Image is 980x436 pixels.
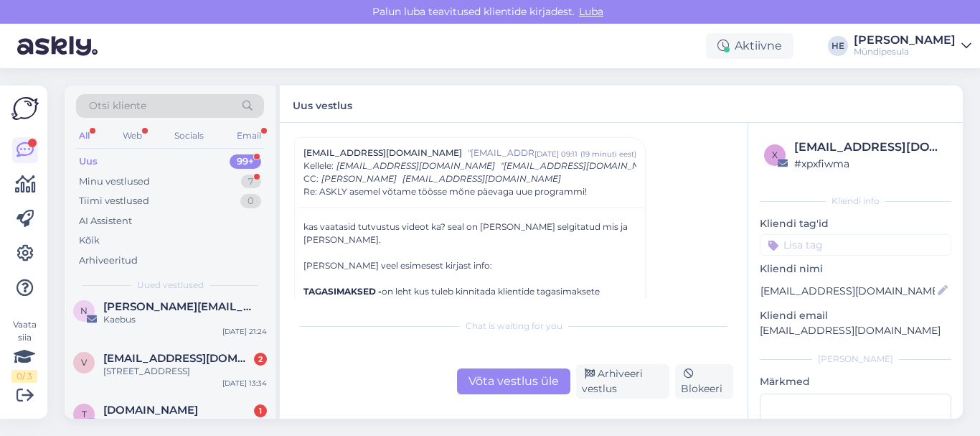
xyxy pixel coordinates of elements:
[120,126,145,145] div: Web
[760,283,935,299] input: Lisa nimi
[760,195,951,208] div: Kliendi info
[576,364,669,399] div: Arhiveeri vestlus
[580,149,636,159] div: ( 19 minuti eest )
[137,279,204,292] span: Uued vestlused
[760,353,951,366] div: [PERSON_NAME]
[303,160,334,171] span: Kellele :
[234,126,264,145] div: Email
[303,259,636,272] div: [PERSON_NAME] veel esimesest kirjast info:
[336,160,495,171] span: [EMAIL_ADDRESS][DOMAIN_NAME]
[321,173,397,184] span: [PERSON_NAME]
[501,160,665,171] span: "[EMAIL_ADDRESS][DOMAIN_NAME]"
[103,313,267,326] div: Kaebus
[103,352,253,365] span: vlad.bo.gor@gmail.com
[760,374,951,389] p: Märkmed
[828,36,848,56] div: HE
[772,149,778,160] span: x
[457,368,570,394] div: Võta vestlus üle
[303,221,636,246] div: kas vaatasid tutvustus videot ka? seal on [PERSON_NAME] selgitatud mis ja [PERSON_NAME].
[11,318,37,383] div: Vaata siia
[79,154,98,169] div: Uus
[79,194,149,208] div: Tiimi vestlused
[675,364,733,399] div: Blokeeri
[230,154,261,169] div: 99+
[240,194,261,208] div: 0
[76,126,93,145] div: All
[294,320,733,333] div: Chat is waiting for you
[11,97,39,120] img: Askly Logo
[103,417,267,430] div: Tasumata arve nr. 4691090747
[760,261,951,277] p: Kliendi nimi
[854,34,956,46] div: [PERSON_NAME]
[293,94,352,113] label: Uus vestlus
[303,286,382,297] b: TAGASIMAKSED -
[80,305,88,316] span: n
[11,370,37,383] div: 0 / 3
[103,300,253,313] span: nadezda@stv.ee
[706,33,793,59] div: Aktiivne
[303,173,319,184] span: CC :
[222,326,267,337] div: [DATE] 21:24
[760,234,951,256] input: Lisa tag
[103,404,198,417] span: Telia.ee
[254,404,267,417] div: 1
[760,216,951,231] p: Kliendi tag'id
[468,147,534,159] span: "[EMAIL_ADDRESS][DOMAIN_NAME]"
[794,156,947,172] div: # xpxfiwma
[171,126,207,145] div: Socials
[222,378,267,389] div: [DATE] 13:34
[402,173,561,184] span: [EMAIL_ADDRESS][DOMAIN_NAME]
[103,365,267,378] div: [STREET_ADDRESS]
[81,357,87,368] span: v
[575,5,608,18] span: Luba
[760,308,951,323] p: Kliendi email
[79,175,150,189] div: Minu vestlused
[854,34,971,57] a: [PERSON_NAME]Mündipesula
[79,233,100,248] div: Kõik
[303,272,636,311] div: on leht kus tuleb kinnitada klientide tagasimaksete nõuded. Täpne video juhend siin:
[794,139,947,156] div: [EMAIL_ADDRESS][DOMAIN_NAME]
[254,353,267,366] div: 2
[82,409,87,419] span: T
[760,323,951,338] p: [EMAIL_ADDRESS][DOMAIN_NAME]
[303,147,462,159] span: [EMAIL_ADDRESS][DOMAIN_NAME]
[79,254,138,268] div: Arhiveeritud
[303,185,587,198] span: Re: ASKLY asemel võtame töösse mõne päevaga uue programmi!
[89,98,146,113] span: Otsi kliente
[79,214,132,228] div: AI Assistent
[241,175,261,189] div: 7
[854,46,956,57] div: Mündipesula
[534,149,578,159] div: [DATE] 09:11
